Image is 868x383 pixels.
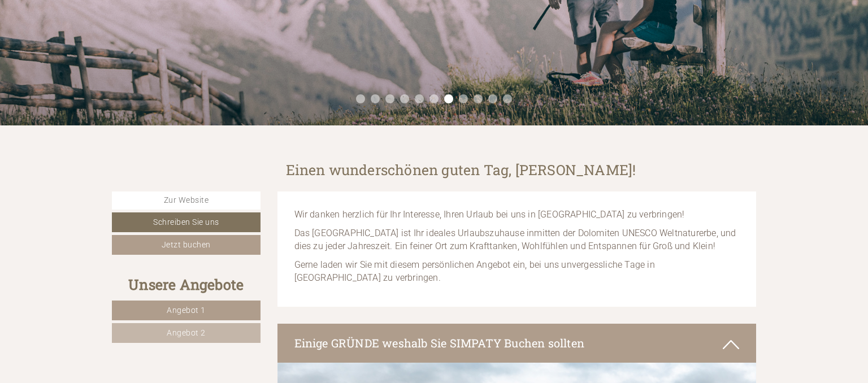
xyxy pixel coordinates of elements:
h1: Einen wunderschönen guten Tag, [PERSON_NAME]! [286,162,636,178]
div: Einige GRÜNDE weshalb Sie SIMPATY Buchen sollten [277,324,757,363]
a: Jetzt buchen [112,235,261,255]
p: Gerne laden wir Sie mit diesem persönlichen Angebot ein, bei uns unvergessliche Tage in [GEOGRAPH... [294,259,740,285]
p: Das [GEOGRAPHIC_DATA] ist Ihr ideales Urlaubszuhause inmitten der Dolomiten UNESCO Weltnaturerbe,... [294,227,740,253]
div: Hotel Simpaty [18,33,181,42]
div: Guten Tag, wie können wir Ihnen helfen? [9,31,187,66]
span: Angebot 2 [167,328,206,337]
div: Dienstag [195,9,251,28]
small: 21:50 [18,55,181,63]
a: Zur Website [112,191,261,210]
a: Schreiben Sie uns [112,212,261,232]
div: Unsere Angebote [112,275,261,295]
button: Senden [383,298,445,317]
p: Wir danken herzlich für Ihr Interesse, Ihren Urlaub bei uns in [GEOGRAPHIC_DATA] zu verbringen! [294,208,740,221]
span: Angebot 1 [167,306,206,315]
